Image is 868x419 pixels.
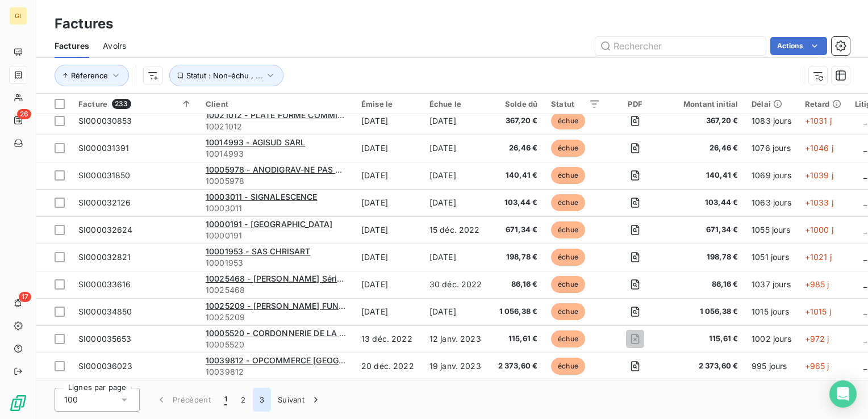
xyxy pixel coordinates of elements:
[423,135,490,162] td: [DATE]
[354,271,423,298] td: [DATE]
[670,361,738,372] span: 2 373,60 €
[805,252,832,262] span: +1021 j
[423,271,490,298] td: 30 déc. 2022
[829,380,857,408] div: Open Intercom Messenger
[354,325,423,353] td: 13 déc. 2022
[218,388,234,412] button: 1
[551,249,585,266] span: échue
[551,358,585,375] span: échue
[745,189,798,216] td: 1063 jours
[670,99,738,108] div: Montant initial
[55,14,113,34] h3: Factures
[670,279,738,290] span: 86,16 €
[670,224,738,236] span: 671,34 €
[78,307,132,316] span: SI000034850
[17,109,31,119] span: 26
[354,189,423,216] td: [DATE]
[745,244,798,271] td: 1051 jours
[670,143,738,154] span: 26,46 €
[863,143,867,153] span: _
[429,99,483,108] div: Échue le
[497,170,538,181] span: 140,41 €
[497,115,538,127] span: 367,20 €
[805,361,829,371] span: +965 j
[497,143,538,154] span: 26,46 €
[206,246,310,256] span: 10001953 - SAS CHRISART
[614,99,656,108] div: PDF
[805,279,829,289] span: +985 j
[423,244,490,271] td: [DATE]
[745,162,798,189] td: 1069 jours
[354,135,423,162] td: [DATE]
[423,298,490,325] td: [DATE]
[805,143,833,153] span: +1046 j
[78,361,133,371] span: SI000036023
[423,216,490,244] td: 15 déc. 2022
[224,394,227,405] span: 1
[745,353,798,380] td: 995 jours
[78,143,130,153] span: SI000031391
[423,325,490,353] td: 12 janv. 2023
[206,257,348,269] span: 10001953
[752,99,791,108] div: Délai
[863,279,867,289] span: _
[670,333,738,345] span: 115,61 €
[354,216,423,244] td: [DATE]
[206,203,348,214] span: 10003011
[863,170,867,180] span: _
[206,148,348,160] span: 10014993
[805,198,833,207] span: +1033 j
[78,252,131,262] span: SI000032821
[78,334,132,343] span: SI000035653
[551,140,585,157] span: échue
[206,137,305,147] span: 10014993 - AGISUD SARL
[78,99,107,108] span: Facture
[206,121,348,132] span: 10021012
[551,303,585,320] span: échue
[206,165,414,174] span: 10005978 - ANODIGRAV-NE PAS UTILISER DOUBLON
[497,99,538,108] div: Solde dû
[78,225,133,234] span: SI000032624
[670,170,738,181] span: 140,41 €
[206,192,318,202] span: 10003011 - SIGNALESCENCE
[234,388,252,412] button: 2
[551,99,600,108] div: Statut
[206,284,348,296] span: 10025468
[253,388,271,412] button: 3
[497,224,538,236] span: 671,34 €
[206,219,332,229] span: 10000191 - [GEOGRAPHIC_DATA]
[19,292,31,302] span: 17
[805,116,832,125] span: +1031 j
[9,394,27,412] img: Logo LeanPay
[64,394,78,405] span: 100
[354,244,423,271] td: [DATE]
[354,298,423,325] td: [DATE]
[78,198,131,207] span: SI000032126
[595,37,766,55] input: Rechercher
[670,115,738,127] span: 367,20 €
[863,361,867,371] span: _
[206,301,398,311] span: 10025209 - [PERSON_NAME] FUNEBRES CORSES
[770,37,827,55] button: Actions
[551,167,585,184] span: échue
[745,135,798,162] td: 1076 jours
[361,99,416,108] div: Émise le
[9,7,27,25] div: GI
[206,230,348,241] span: 10000191
[863,116,867,125] span: _
[206,99,348,108] div: Client
[745,107,798,135] td: 1083 jours
[745,271,798,298] td: 1037 jours
[497,306,538,317] span: 1 056,38 €
[112,99,131,109] span: 233
[423,189,490,216] td: [DATE]
[423,162,490,189] td: [DATE]
[206,355,395,365] span: 10039812 - OPCOMMERCE [GEOGRAPHIC_DATA]
[805,99,841,108] div: Retard
[103,40,126,52] span: Avoirs
[863,334,867,343] span: _
[186,71,262,80] span: Statut : Non-échu , ...
[206,366,348,378] span: 10039812
[206,274,366,283] span: 10025468 - [PERSON_NAME] Sérigraphie
[497,197,538,208] span: 103,44 €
